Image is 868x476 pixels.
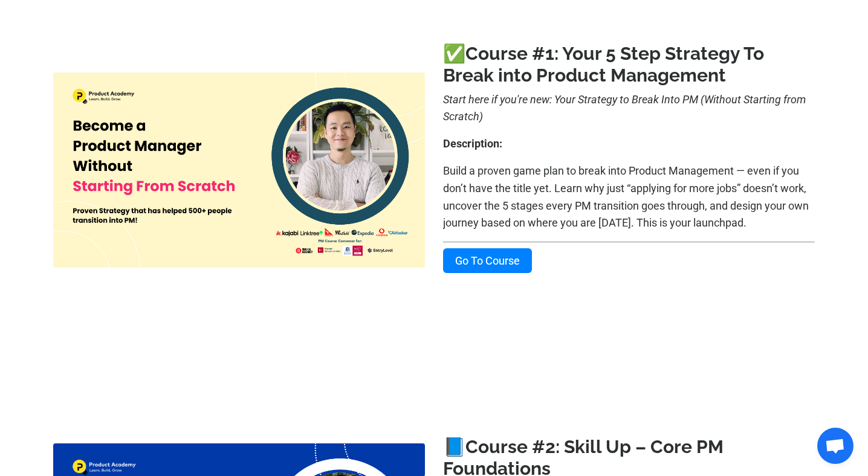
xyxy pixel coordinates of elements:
[443,137,502,150] b: Description:
[443,162,815,232] p: Build a proven game plan to break into Product Management — even if you don’t have the title yet....
[443,93,806,123] i: Start here if you're new: Your Strategy to Break Into PM (Without Starting from Scratch)
[443,43,545,64] b: ✅
[465,436,545,457] a: Course #
[53,72,425,268] img: cf5b4f5-4ff4-63b-cf6a-50f800045db_11.png
[443,436,545,457] b: 📘
[443,43,764,86] a: 1: Your 5 Step Strategy To Break into Product Management
[465,43,545,64] a: Course #
[817,428,853,464] div: Open chat
[443,248,532,273] a: Go To Course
